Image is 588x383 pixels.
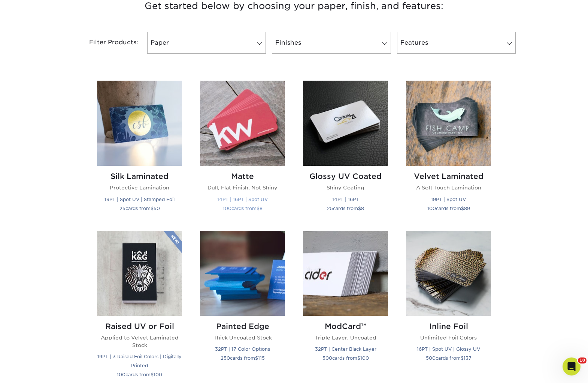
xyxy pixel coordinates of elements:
a: Paper [147,32,266,54]
span: 10 [578,357,587,363]
small: cards from [427,206,470,211]
small: cards from [221,355,265,361]
h2: Inline Foil [406,322,491,331]
span: 115 [258,355,265,361]
a: Finishes [272,32,391,54]
span: 100 [360,355,369,361]
small: 14PT | 16PT | Spot UV [217,197,268,202]
a: Glossy UV Coated Business Cards Glossy UV Coated Shiny Coating 14PT | 16PT 25cards from$8 [303,81,388,221]
p: A Soft Touch Lamination [406,184,491,191]
span: $ [461,206,464,211]
span: $ [357,355,360,361]
span: 50 [154,206,160,211]
h2: Painted Edge [200,322,285,331]
small: 14PT | 16PT [332,197,359,202]
h2: Matte [200,172,285,181]
small: cards from [223,206,263,211]
p: Applied to Velvet Laminated Stock [97,334,182,349]
p: Dull, Flat Finish, Not Shiny [200,184,285,191]
iframe: Intercom live chat [563,357,581,375]
img: Velvet Laminated Business Cards [406,81,491,166]
p: Shiny Coating [303,184,388,191]
span: 100 [427,206,436,211]
a: Features [397,32,516,54]
span: $ [461,355,464,361]
h2: Glossy UV Coated [303,172,388,181]
p: Protective Lamination [97,184,182,191]
img: Raised UV or Foil Business Cards [97,231,182,316]
span: $ [257,206,260,211]
p: Triple Layer, Uncoated [303,334,388,341]
img: Glossy UV Coated Business Cards [303,81,388,166]
span: $ [151,206,154,211]
img: Silk Laminated Business Cards [97,81,182,166]
p: Thick Uncoated Stock [200,334,285,341]
img: ModCard™ Business Cards [303,231,388,316]
h2: Velvet Laminated [406,172,491,181]
a: Velvet Laminated Business Cards Velvet Laminated A Soft Touch Lamination 19PT | Spot UV 100cards ... [406,81,491,221]
small: 32PT | 17 Color Options [215,346,270,352]
img: Painted Edge Business Cards [200,231,285,316]
span: 100 [223,206,231,211]
span: 8 [260,206,263,211]
h2: Raised UV or Foil [97,322,182,331]
span: $ [255,355,258,361]
small: cards from [327,206,364,211]
div: Filter Products: [69,32,144,54]
img: Matte Business Cards [200,81,285,166]
span: 25 [119,206,125,211]
h2: ModCard™ [303,322,388,331]
span: 137 [464,355,472,361]
small: cards from [119,206,160,211]
span: 250 [221,355,230,361]
span: 500 [426,355,436,361]
small: cards from [426,355,472,361]
small: 19PT | Spot UV | Stamped Foil [104,197,175,202]
a: Silk Laminated Business Cards Silk Laminated Protective Lamination 19PT | Spot UV | Stamped Foil ... [97,81,182,221]
span: $ [358,206,361,211]
small: 32PT | Center Black Layer [315,346,376,352]
img: New Product [163,231,182,253]
small: 19PT | Spot UV [431,197,466,202]
h2: Silk Laminated [97,172,182,181]
img: Inline Foil Business Cards [406,231,491,316]
small: cards from [322,355,369,361]
span: 89 [464,206,470,211]
small: 19PT | 3 Raised Foil Colors | Digitally Printed [97,354,182,368]
p: Unlimited Foil Colors [406,334,491,341]
span: 25 [327,206,333,211]
span: 8 [361,206,364,211]
a: Matte Business Cards Matte Dull, Flat Finish, Not Shiny 14PT | 16PT | Spot UV 100cards from$8 [200,81,285,221]
small: 16PT | Spot UV | Glossy UV [417,346,480,352]
span: 500 [322,355,332,361]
